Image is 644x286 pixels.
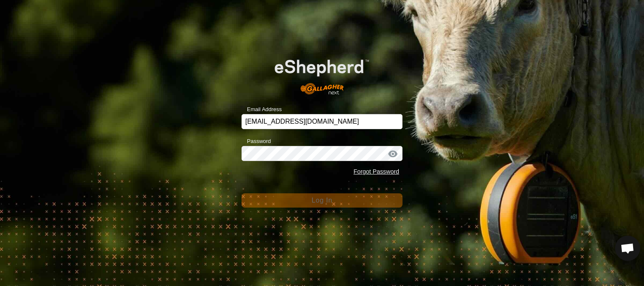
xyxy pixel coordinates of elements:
[241,114,402,129] input: Email Address
[241,137,271,146] label: Password
[353,168,399,175] a: Forgot Password
[241,193,402,208] button: Log In
[615,236,640,261] div: Open chat
[312,197,332,204] span: Log In
[257,46,386,101] img: E-shepherd Logo
[241,105,282,114] label: Email Address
